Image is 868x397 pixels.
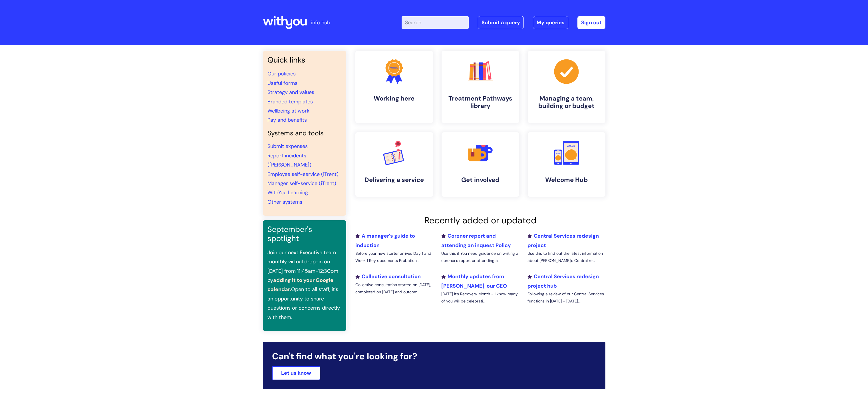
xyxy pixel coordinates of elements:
[267,89,314,96] a: Strategy and values
[533,16,568,29] a: My queries
[360,95,428,102] h4: Working here
[355,51,433,123] a: Working here
[441,290,519,305] p: [DATE] It’s Recovery Month - I know many of you will be celebrati...
[272,351,596,362] h2: Can't find what you're looking for?
[527,290,605,305] p: Following a review of our Central Services functions in [DATE] - [DATE]...
[446,176,515,184] h4: Get involved
[267,129,342,137] h4: Systems and tools
[442,51,519,123] a: Treatment Pathways library
[446,95,515,110] h4: Treatment Pathways library
[267,143,308,150] a: Submit expenses
[267,98,313,105] a: Branded templates
[267,199,302,205] a: Other systems
[267,117,307,123] a: Pay and benefits
[267,180,336,187] a: Manager self-service (iTrent)
[267,107,309,114] a: Wellbeing at work
[478,16,524,29] a: Submit a query
[267,277,333,293] a: adding it to your Google calendar.
[527,250,605,264] p: Use this to find out the latest information about [PERSON_NAME]'s Central re...
[267,55,342,65] h3: Quick links
[441,232,511,248] a: Coroner report and attending an inquest Policy
[442,132,519,197] a: Get involved
[267,152,311,168] a: Report incidents ([PERSON_NAME])
[355,232,415,248] a: A manager's guide to induction
[527,232,599,248] a: Central Services redesign project
[441,250,519,264] p: Use this if You need guidance on writing a coroner’s report or attending a...
[441,273,507,289] a: Monthly updates from [PERSON_NAME], our CEO
[355,250,433,264] p: Before your new starter arrives Day 1 and Week 1 Key documents Probation...
[355,215,605,226] h2: Recently added or updated
[311,18,330,27] p: info hub
[272,366,320,380] a: Let us know
[402,16,605,29] div: | -
[267,189,308,196] a: WithYou Learning
[267,80,297,87] a: Useful forms
[355,273,421,280] a: Collective consultation
[267,248,342,322] p: Join our next Executive team monthly virtual drop-in on [DATE] from 11:45am-12:30pm by Open to al...
[528,51,605,123] a: Managing a team, building or budget
[360,176,428,184] h4: Delivering a service
[528,132,605,197] a: Welcome Hub
[402,16,469,29] input: Search
[355,132,433,197] a: Delivering a service
[267,225,342,243] h3: September's spotlight
[355,281,433,296] p: Collective consultation started on [DATE], completed on [DATE] and outcom...
[267,70,296,77] a: Our policies
[577,16,605,29] a: Sign out
[527,273,599,289] a: Central Services redesign project hub
[532,176,601,184] h4: Welcome Hub
[532,95,601,110] h4: Managing a team, building or budget
[267,171,339,178] a: Employee self-service (iTrent)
